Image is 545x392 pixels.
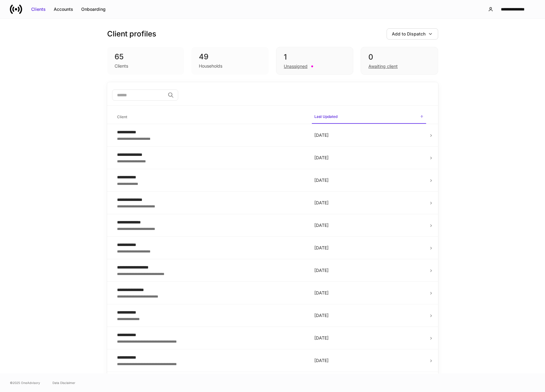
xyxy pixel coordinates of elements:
[10,380,40,385] span: © 2025 OneAdvisory
[77,4,110,14] button: Onboarding
[115,52,177,62] div: 65
[314,177,424,183] p: [DATE]
[314,200,424,206] p: [DATE]
[314,245,424,251] p: [DATE]
[314,132,424,138] p: [DATE]
[117,114,127,120] h6: Client
[284,52,346,62] div: 1
[314,155,424,161] p: [DATE]
[314,335,424,341] p: [DATE]
[54,6,73,12] div: Accounts
[107,29,156,39] h3: Client profiles
[312,111,426,124] span: Last Updated
[115,63,128,69] div: Clients
[368,63,398,69] div: Awaiting client
[27,4,50,14] button: Clients
[50,4,77,14] button: Accounts
[368,52,430,62] div: 0
[314,267,424,273] p: [DATE]
[314,114,337,119] h6: Last Updated
[284,63,308,69] div: Unassigned
[314,312,424,319] p: [DATE]
[314,290,424,296] p: [DATE]
[31,6,46,12] div: Clients
[392,31,426,37] div: Add to Dispatch
[199,52,261,62] div: 49
[199,63,222,69] div: Households
[81,6,106,12] div: Onboarding
[314,357,424,364] p: [DATE]
[361,47,438,75] div: 0Awaiting client
[314,222,424,228] p: [DATE]
[387,28,438,40] button: Add to Dispatch
[52,380,75,385] a: Data Disclaimer
[276,47,353,75] div: 1Unassigned
[115,111,307,123] span: Client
